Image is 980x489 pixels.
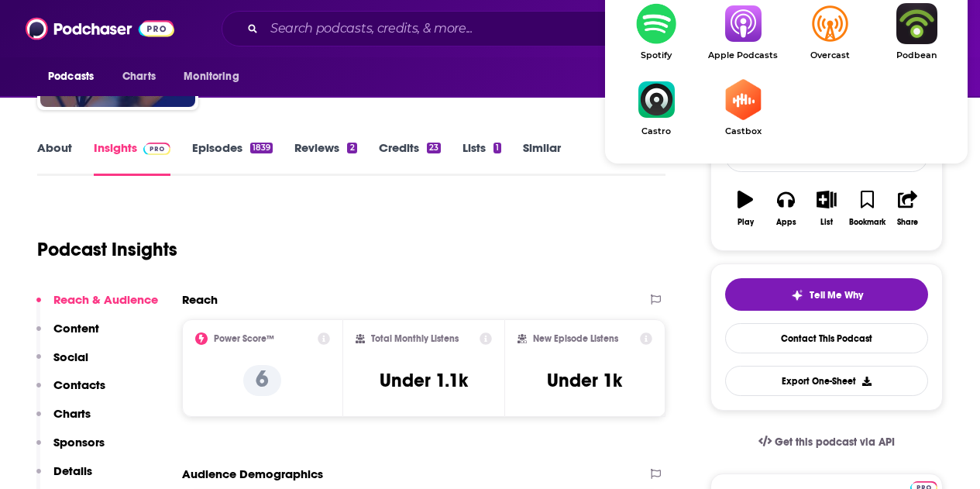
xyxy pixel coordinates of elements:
h2: New Episode Listens [533,333,618,344]
p: Contacts [53,377,105,392]
h1: Podcast Insights [37,238,177,261]
button: Reach & Audience [36,292,158,321]
h2: Power Score™ [214,333,274,344]
div: 1839 [250,143,273,153]
a: Apple PodcastsApple Podcasts [700,3,786,60]
button: open menu [173,62,259,91]
a: SpotifySpotify [613,3,700,60]
a: Contact This Podcast [725,323,928,353]
input: Search podcasts, credits, & more... [264,16,664,41]
span: Podcasts [48,66,94,88]
div: Play [738,218,754,227]
a: PodbeanPodbean [873,3,960,60]
a: Reviews2 [294,140,356,176]
h2: Reach [182,292,218,307]
div: Search podcasts, credits, & more... [222,11,804,46]
button: Sponsors [36,435,105,463]
p: Charts [53,406,91,421]
img: Podchaser - Follow, Share and Rate Podcasts [26,14,174,43]
p: Reach & Audience [53,292,158,307]
a: Get this podcast via API [746,423,907,461]
a: Charts [112,62,165,91]
div: 1 [493,143,501,153]
p: Sponsors [53,435,105,449]
div: 2 [347,143,356,153]
div: Apps [776,218,796,227]
button: open menu [37,62,114,91]
span: Spotify [613,50,700,60]
a: Lists1 [462,140,501,176]
span: Tell Me Why [810,289,863,301]
button: Apps [765,181,806,236]
h2: Total Monthly Listens [371,333,459,344]
h3: Under 1.1k [380,369,468,392]
p: 6 [243,365,281,396]
button: Export One-Sheet [725,366,928,396]
div: Share [897,218,918,227]
button: tell me why sparkleTell Me Why [725,278,928,311]
span: Monitoring [184,66,239,88]
img: Podchaser Pro [143,143,170,155]
div: 23 [427,143,441,153]
button: Bookmark [847,181,887,236]
p: Details [53,463,92,478]
span: Podbean [873,50,960,60]
a: About [37,140,72,176]
a: InsightsPodchaser Pro [94,140,170,176]
button: Social [36,350,88,378]
button: Share [888,181,928,236]
button: Contacts [36,377,105,406]
span: Castbox [700,126,786,136]
a: CastroCastro [613,79,700,136]
button: Play [725,181,765,236]
span: Overcast [786,50,873,60]
a: Similar [523,140,561,176]
h3: Under 1k [547,369,622,392]
a: OvercastOvercast [786,3,873,60]
button: Charts [36,406,91,435]
button: List [806,181,847,236]
a: Credits23 [379,140,441,176]
p: Content [53,321,99,336]
span: Castro [613,126,700,136]
a: CastboxCastbox [700,79,786,136]
a: Episodes1839 [192,140,273,176]
div: List [820,218,833,227]
span: Apple Podcasts [700,50,786,60]
span: Charts [122,66,156,88]
p: Social [53,350,88,364]
h2: Audience Demographics [182,467,323,481]
div: Bookmark [849,218,885,227]
span: Get this podcast via API [775,436,895,449]
img: tell me why sparkle [791,289,803,301]
button: Content [36,321,99,350]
